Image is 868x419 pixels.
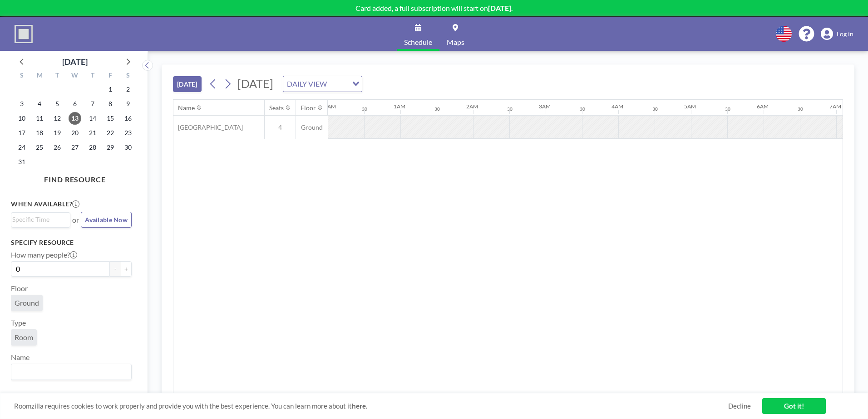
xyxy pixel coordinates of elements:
div: T [84,70,101,82]
div: Search for option [11,364,131,380]
div: 30 [362,106,367,112]
span: Roomzilla requires cookies to work properly and provide you with the best experience. You can lea... [14,402,728,410]
div: 30 [798,106,803,112]
input: Search for option [330,78,347,90]
img: organization-logo [15,25,33,43]
div: 12AM [321,103,336,110]
div: S [13,70,31,82]
span: Ground [15,298,39,307]
a: Decline [728,402,751,410]
h4: FIND RESOURCE [11,171,139,184]
span: Thursday, August 7, 2025 [86,97,99,110]
div: [DATE] [62,55,88,68]
div: W [66,70,84,82]
div: 6AM [757,103,769,110]
span: Tuesday, August 12, 2025 [51,112,64,125]
div: Name [178,104,195,112]
span: Thursday, August 21, 2025 [86,127,99,139]
b: [DATE] [488,4,511,12]
div: S [119,70,137,82]
div: Floor [301,104,316,112]
div: 30 [507,106,513,112]
span: Friday, August 22, 2025 [104,127,117,139]
span: [GEOGRAPHIC_DATA] [173,123,243,132]
span: Wednesday, August 20, 2025 [69,127,81,139]
span: Friday, August 15, 2025 [104,112,117,125]
span: Tuesday, August 19, 2025 [51,127,64,139]
input: Search for option [12,366,126,378]
span: Available Now [85,216,128,224]
span: Sunday, August 24, 2025 [15,141,28,154]
span: Maps [447,39,464,46]
div: 30 [580,106,585,112]
button: [DATE] [173,76,202,92]
input: Search for option [12,214,65,224]
label: Type [11,318,26,327]
label: Floor [11,284,28,293]
span: Tuesday, August 26, 2025 [51,141,64,154]
span: Monday, August 18, 2025 [33,127,46,139]
div: T [49,70,66,82]
div: 2AM [466,103,478,110]
div: 30 [434,106,440,112]
span: Saturday, August 30, 2025 [122,141,134,154]
span: 4 [265,123,296,132]
div: M [31,70,49,82]
div: F [101,70,119,82]
span: Wednesday, August 13, 2025 [69,112,81,125]
span: Monday, August 11, 2025 [33,112,46,125]
span: Log in [837,30,853,38]
div: 7AM [829,103,841,110]
span: Friday, August 1, 2025 [104,83,117,96]
div: 1AM [394,103,405,110]
span: [DATE] [237,77,273,90]
span: Saturday, August 16, 2025 [122,112,134,125]
a: here. [352,402,367,410]
div: 30 [652,106,658,112]
span: Ground [296,123,328,132]
span: Wednesday, August 6, 2025 [69,97,81,110]
span: Tuesday, August 5, 2025 [51,97,64,110]
span: Thursday, August 28, 2025 [86,141,99,154]
label: How many people? [11,250,77,259]
a: Maps [439,17,472,51]
span: Monday, August 4, 2025 [33,97,46,110]
button: + [121,261,132,277]
span: Friday, August 29, 2025 [104,141,117,154]
div: 3AM [539,103,551,110]
span: Sunday, August 31, 2025 [15,156,28,168]
button: Available Now [81,212,132,228]
span: Monday, August 25, 2025 [33,141,46,154]
span: Sunday, August 3, 2025 [15,97,28,110]
div: 5AM [684,103,696,110]
h3: Specify resource [11,239,132,247]
span: Saturday, August 23, 2025 [122,127,134,139]
span: Schedule [404,39,432,46]
span: Thursday, August 14, 2025 [86,112,99,125]
div: Seats [269,104,284,112]
div: Search for option [11,213,70,226]
a: Log in [821,28,853,40]
span: Wednesday, August 27, 2025 [69,141,81,154]
a: Schedule [397,17,439,51]
span: Sunday, August 10, 2025 [15,112,28,125]
span: or [72,215,79,224]
span: Saturday, August 9, 2025 [122,97,134,110]
div: 4AM [612,103,623,110]
span: Friday, August 8, 2025 [104,97,117,110]
a: Got it! [762,398,826,414]
span: Sunday, August 17, 2025 [15,127,28,139]
div: Search for option [283,76,362,92]
span: Room [15,333,33,342]
button: - [110,261,121,277]
span: DAILY VIEW [285,78,329,90]
label: Name [11,353,30,362]
span: Saturday, August 2, 2025 [122,83,134,96]
div: 30 [725,106,730,112]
